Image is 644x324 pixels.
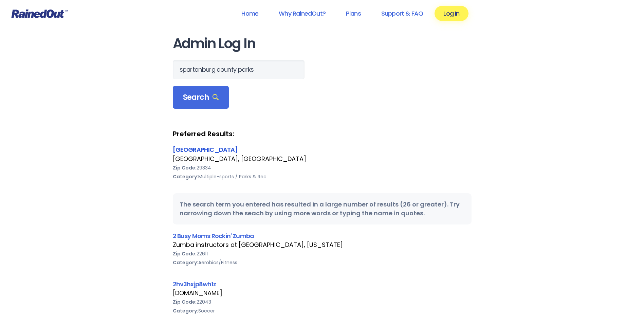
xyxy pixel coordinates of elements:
a: Home [233,6,267,21]
a: Plans [337,6,370,21]
a: 2 Busy Moms Rockin' Zumba [173,232,254,240]
div: 22043 [173,298,472,306]
div: 2 Busy Moms Rockin' Zumba [173,231,472,240]
div: 29334 [173,163,472,172]
div: [DOMAIN_NAME] [173,289,472,298]
div: The search term you entered has resulted in a large number of results (26 or greater). Try narrow... [173,193,472,224]
div: Zumba instructors at [GEOGRAPHIC_DATA], [US_STATE] [173,240,472,249]
h1: Admin Log In [173,36,472,51]
a: Log In [435,6,468,21]
div: 2hv3hxjp8wh1z [173,280,472,289]
a: 2hv3hxjp8wh1z [173,280,216,288]
a: Why RainedOut? [270,6,334,21]
div: Aerobics/Fitness [173,258,472,267]
b: Category: [173,173,198,180]
div: [GEOGRAPHIC_DATA] [173,145,472,154]
span: Search [183,93,219,102]
b: Zip Code: [173,164,197,171]
div: Search [173,86,229,109]
strong: Preferred Results: [173,129,472,138]
b: Zip Code: [173,250,197,257]
div: [GEOGRAPHIC_DATA], [GEOGRAPHIC_DATA] [173,155,472,163]
b: Zip Code: [173,299,197,305]
input: Search Orgs… [173,60,305,79]
div: 22611 [173,249,472,258]
div: Soccer [173,306,472,315]
b: Category: [173,259,198,266]
a: [GEOGRAPHIC_DATA] [173,145,238,154]
b: Category: [173,307,198,314]
div: Multiple-sports / Parks & Rec [173,172,472,181]
a: Support & FAQ [372,6,432,21]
